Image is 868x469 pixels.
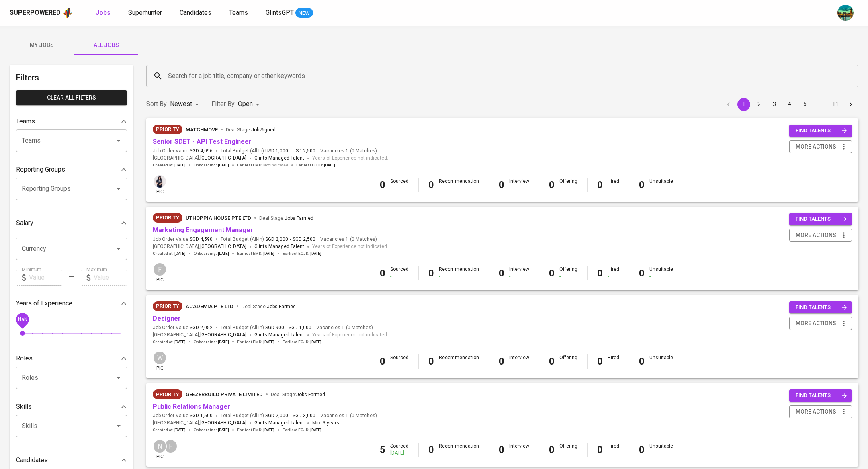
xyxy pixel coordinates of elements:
button: Go to page 4 [783,98,796,111]
button: Go to next page [844,98,857,111]
span: USD 1,000 [265,147,288,154]
p: Reporting Groups [16,165,65,174]
button: find talents [789,301,852,314]
span: Deal Stage : [259,215,313,221]
button: Open [113,135,124,146]
div: Offering [559,266,577,280]
span: 1 [344,236,348,243]
b: 0 [639,356,645,367]
a: Designer [153,315,181,322]
span: Job Order Value [153,412,213,419]
div: - [608,450,619,457]
div: New Job received from Demand Team [153,213,182,223]
span: Job Signed [251,127,276,133]
div: pic [153,262,167,283]
span: Open [238,100,253,108]
span: [DATE] [263,427,274,433]
div: Sourced [390,354,409,368]
button: Open [113,372,124,383]
span: - [290,236,291,243]
b: 0 [549,179,555,190]
span: Not indicated [263,162,288,168]
span: [DATE] [174,339,186,345]
div: - [559,361,577,368]
div: Sourced [390,178,409,192]
span: [GEOGRAPHIC_DATA] , [153,243,246,251]
span: Onboarding : [194,427,229,433]
span: [DATE] [174,162,186,168]
span: Onboarding : [194,339,229,345]
div: Unsuitable [649,443,673,457]
span: Priority [153,125,182,133]
img: a5d44b89-0c59-4c54-99d0-a63b29d42bd3.jpg [837,5,854,21]
a: Marketing Engagement Manager [153,226,253,234]
span: 1 [344,147,348,154]
button: Open [113,243,124,254]
span: Earliest EMD : [237,339,274,345]
a: Teams [229,8,250,18]
div: - [559,273,577,280]
span: SGD 2,000 [265,236,288,243]
div: Recommendation [439,178,479,192]
div: Offering [559,178,577,192]
div: - [509,273,529,280]
b: 0 [499,356,504,367]
button: Go to page 2 [753,98,766,111]
button: page 1 [737,98,750,111]
div: W [153,351,167,365]
button: find talents [789,125,852,137]
a: Superhunter [128,8,164,18]
div: Recommendation [439,354,479,368]
div: - [649,450,673,457]
span: [DATE] [310,251,321,256]
div: Unsuitable [649,178,673,192]
span: [GEOGRAPHIC_DATA] , [153,331,246,339]
a: Senior SDET - API Test Engineer [153,138,252,145]
span: more actions [796,407,836,417]
span: All Jobs [79,40,133,50]
a: GlintsGPT NEW [266,8,313,18]
div: F [164,439,178,453]
span: [DATE] [263,339,274,345]
span: - [290,412,291,419]
div: - [509,450,529,457]
span: Years of Experience not indicated. [312,243,388,251]
div: - [649,273,673,280]
span: Min. [312,420,339,426]
span: [GEOGRAPHIC_DATA] [200,154,246,162]
span: SGD 1,500 [190,412,213,419]
div: Candidates [16,452,127,468]
nav: pagination navigation [721,98,858,111]
b: 0 [380,179,385,190]
div: pic [153,439,167,460]
span: 1 [340,324,344,331]
span: Jobs Farmed [267,304,296,309]
div: - [439,273,479,280]
p: Teams [16,117,35,126]
span: Glints Managed Talent [254,155,304,161]
span: Onboarding : [194,162,229,168]
div: Sourced [390,266,409,280]
span: Onboarding : [194,251,229,256]
div: Offering [559,354,577,368]
span: [DATE] [310,427,321,433]
div: Interview [509,178,529,192]
span: Vacancies ( 0 Matches ) [316,324,373,331]
span: [GEOGRAPHIC_DATA] [200,331,246,339]
span: Clear All filters [23,93,121,103]
div: Recommendation [439,266,479,280]
span: 1 [344,412,348,419]
div: Hired [608,354,619,368]
b: 0 [428,179,434,190]
button: Go to page 11 [829,98,842,111]
p: Skills [16,402,32,412]
b: 0 [597,179,603,190]
button: Go to page 3 [768,98,781,111]
span: Total Budget (All-In) [221,412,315,419]
span: Deal Stage : [226,127,276,133]
span: GEEZERBUILD PRIVATE LIMITED [186,391,263,397]
p: Sort By [146,99,167,109]
div: Recommendation [439,443,479,457]
span: find talents [796,215,847,224]
div: - [509,185,529,192]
